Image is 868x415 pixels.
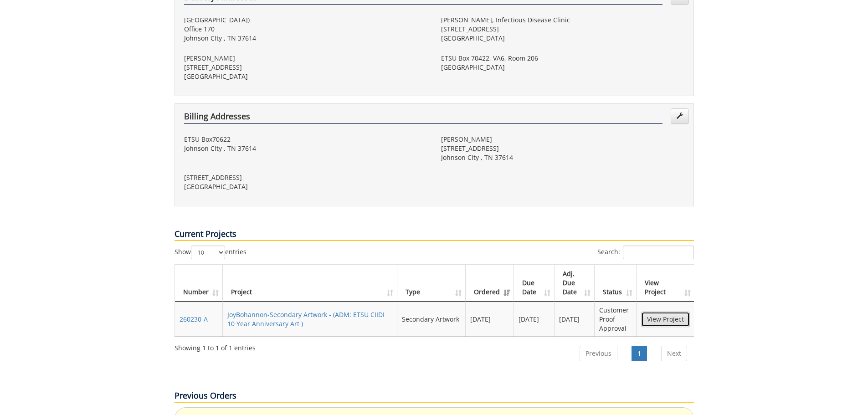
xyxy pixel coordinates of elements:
[397,265,466,302] th: Type: activate to sort column ascending
[441,63,684,72] p: [GEOGRAPHIC_DATA]
[184,54,427,63] p: [PERSON_NAME]
[175,228,694,241] p: Current Projects
[184,135,427,144] p: ETSU Box70622
[580,346,617,361] a: Previous
[597,246,694,259] label: Search:
[175,390,694,403] p: Previous Orders
[397,302,466,337] td: Secondary Artwork
[466,302,514,337] td: [DATE]
[223,265,398,302] th: Project: activate to sort column ascending
[184,112,663,124] h4: Billing Addresses
[175,340,256,353] div: Showing 1 to 1 of 1 entries
[661,346,687,361] a: Next
[441,25,684,34] p: [STREET_ADDRESS]
[637,265,694,302] th: View Project: activate to sort column ascending
[441,34,684,43] p: [GEOGRAPHIC_DATA]
[227,310,385,328] a: JoyBohannon-Secondary Artwork - (ADM: ETSU CIIDI 10 Year Anniversary Art )
[441,135,684,144] p: [PERSON_NAME]
[514,302,555,337] td: [DATE]
[595,265,636,302] th: Status: activate to sort column ascending
[180,315,208,323] a: 260230-A
[184,25,427,34] p: Office 170
[191,246,225,259] select: Showentries
[184,34,427,43] p: Johnson CIty , TN 37614
[595,302,636,337] td: Customer Proof Approval
[184,144,427,153] p: Johnson CIty , TN 37614
[184,173,427,182] p: [STREET_ADDRESS]
[184,72,427,81] p: [GEOGRAPHIC_DATA]
[641,312,690,327] a: View Project
[555,265,595,302] th: Adj. Due Date: activate to sort column ascending
[175,246,247,259] label: Show entries
[441,153,684,162] p: Johnson CIty , TN 37614
[184,182,427,191] p: [GEOGRAPHIC_DATA]
[441,15,684,25] p: [PERSON_NAME], Infectious Disease Clinic
[671,108,689,124] a: Edit Addresses
[555,302,595,337] td: [DATE]
[441,144,684,153] p: [STREET_ADDRESS]
[184,63,427,72] p: [STREET_ADDRESS]
[184,15,427,25] p: [GEOGRAPHIC_DATA])
[441,54,684,63] p: ETSU Box 70422, VA6, Room 206
[632,346,647,361] a: 1
[175,265,223,302] th: Number: activate to sort column ascending
[466,265,514,302] th: Ordered: activate to sort column ascending
[623,246,694,259] input: Search:
[514,265,555,302] th: Due Date: activate to sort column ascending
